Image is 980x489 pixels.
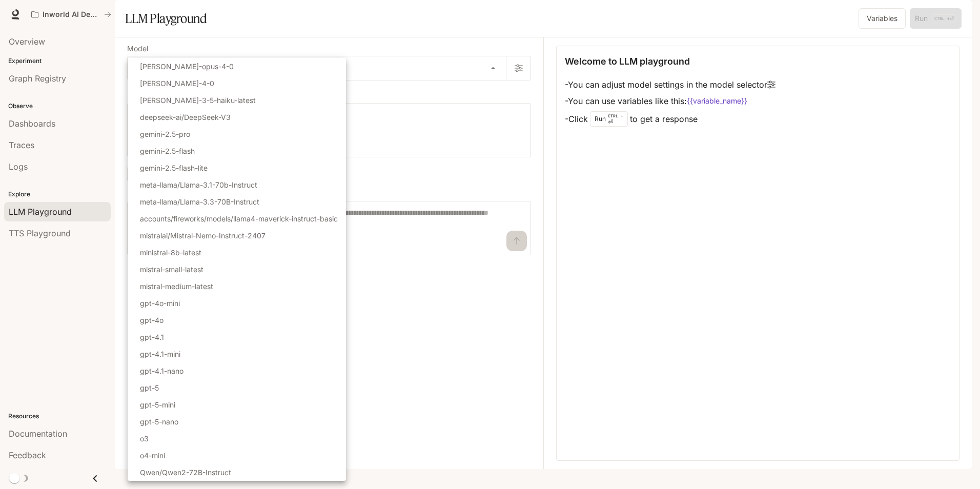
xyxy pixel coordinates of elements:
p: meta-llama/Llama-3.3-70B-Instruct [140,196,259,207]
p: [PERSON_NAME]-3-5-haiku-latest [140,95,256,106]
p: [PERSON_NAME]-4-0 [140,78,214,89]
p: o3 [140,433,149,444]
p: gpt-4o-mini [140,298,180,309]
p: gemini-2.5-pro [140,129,190,139]
p: gpt-5 [140,382,159,393]
p: [PERSON_NAME]-opus-4-0 [140,61,234,72]
p: gpt-5-mini [140,399,175,410]
p: gpt-4.1-mini [140,349,180,359]
p: deepseek-ai/DeepSeek-V3 [140,112,231,123]
p: gpt-4.1 [140,332,164,342]
p: gpt-4.1-nano [140,365,183,376]
p: gpt-4o [140,315,164,325]
p: o4-mini [140,450,165,461]
p: gpt-5-nano [140,416,178,427]
p: accounts/fireworks/models/llama4-maverick-instruct-basic [140,213,338,224]
p: meta-llama/Llama-3.1-70b-Instruct [140,179,257,190]
p: gemini-2.5-flash-lite [140,162,208,173]
p: mistral-medium-latest [140,281,213,292]
p: ministral-8b-latest [140,247,201,258]
p: mistral-small-latest [140,264,203,275]
p: mistralai/Mistral-Nemo-Instruct-2407 [140,230,266,241]
p: Qwen/Qwen2-72B-Instruct [140,467,231,478]
p: gemini-2.5-flash [140,146,195,156]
